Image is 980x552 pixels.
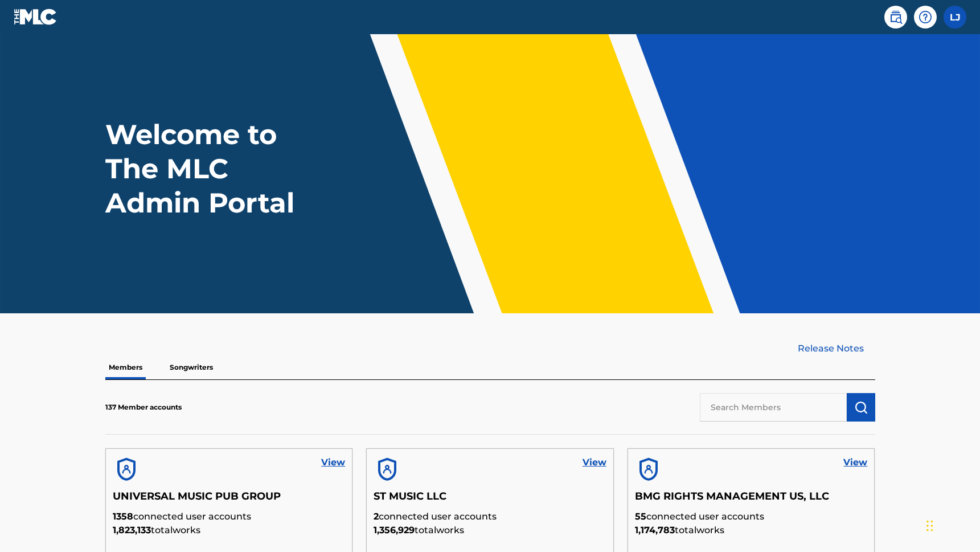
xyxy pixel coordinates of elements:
h1: Welcome to The MLC Admin Portal [105,117,318,220]
p: Songwriters [166,355,216,379]
span: 2 [374,511,379,522]
h5: UNIVERSAL MUSIC PUB GROUP [113,490,346,510]
a: View [583,456,606,469]
iframe: Resource Center [948,368,980,460]
div: Help [914,6,937,28]
span: 1,823,133 [113,525,151,535]
p: total works [635,524,868,537]
p: connected user accounts [113,510,346,524]
a: View [843,456,867,469]
img: help [919,10,932,24]
a: View [321,456,345,469]
span: 1358 [113,511,133,522]
p: connected user accounts [374,510,606,524]
img: account [374,456,401,483]
p: Members [105,355,146,379]
img: Search Works [854,400,868,414]
div: User Menu [944,6,966,28]
a: Public Search [884,6,907,28]
img: MLC Logo [14,9,58,25]
img: search [889,10,903,24]
p: total works [374,524,606,537]
iframe: Chat Widget [923,497,980,552]
div: Drag [926,509,933,543]
img: account [635,456,662,483]
h5: BMG RIGHTS MANAGEMENT US, LLC [635,490,868,510]
span: 1,356,929 [374,525,415,535]
span: 55 [635,511,646,522]
p: total works [113,524,346,537]
a: Release Notes [798,342,875,355]
input: Search Members [700,393,847,422]
img: account [113,456,140,483]
p: connected user accounts [635,510,868,524]
span: 1,174,783 [635,525,675,535]
h5: ST MUSIC LLC [374,490,606,510]
p: 137 Member accounts [105,402,182,412]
